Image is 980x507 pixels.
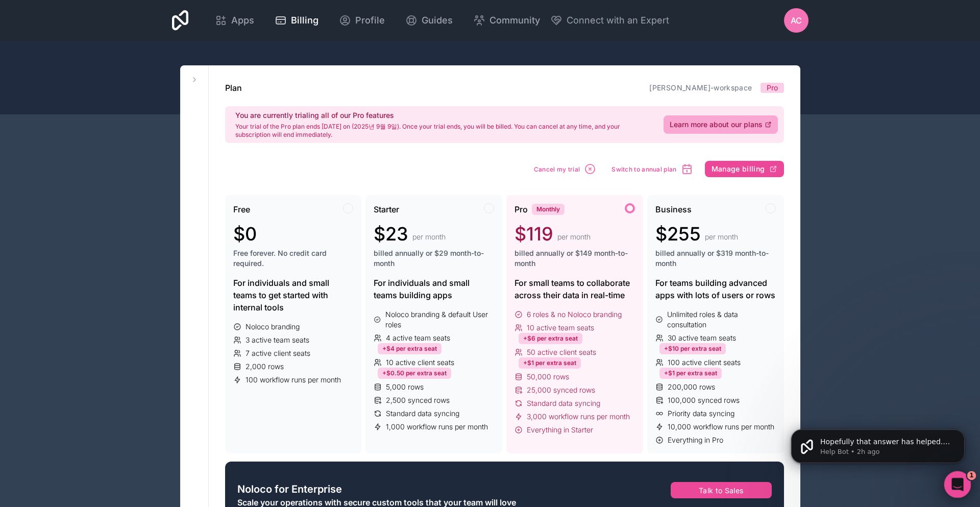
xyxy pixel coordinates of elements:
span: 25,000 synced rows [527,385,595,395]
span: Profile [355,13,385,28]
p: Your trial of the Pro plan ends [DATE] on (2025년 9월 9일). Once your trial ends, you will be billed... [235,123,651,139]
div: For individuals and small teams to get started with internal tools [233,277,354,313]
span: billed annually or $149 month-to-month [514,248,635,269]
div: +$0.50 per extra seat [378,368,451,379]
span: 100 workflow runs per month [246,375,341,385]
span: Pro [514,203,528,215]
span: 10,000 workflow runs per month [668,422,774,432]
span: Community [489,13,540,28]
span: 1,000 workflow runs per month [386,422,488,432]
span: Manage billing [712,164,765,174]
span: 100,000 synced rows [668,395,740,405]
span: Cancel my trial [534,165,580,173]
span: $0 [233,224,257,244]
a: [PERSON_NAME]-workspace [649,83,752,92]
span: 2,000 rows [246,361,284,372]
button: Talk to Sales [671,482,772,498]
div: +$10 per extra seat [659,343,726,354]
a: Profile [331,9,393,32]
span: Noloco branding & default User roles [385,309,494,330]
span: Standard data syncing [527,398,600,408]
span: 6 roles & no Noloco branding [527,309,622,320]
span: Billing [291,13,318,28]
span: Apps [231,13,254,28]
iframe: Intercom live chat [944,471,971,498]
a: Learn more about our plans [664,115,778,134]
span: Free [233,203,250,215]
span: 50 active client seats [527,347,596,357]
span: Guides [422,13,453,28]
span: 50,000 rows [527,372,569,382]
div: For small teams to collaborate across their data in real-time [514,277,635,301]
span: Business [655,203,692,215]
span: Unlimited roles & data consultation [667,309,775,330]
span: Standard data syncing [386,408,459,419]
span: 7 active client seats [246,348,310,358]
span: 1 [967,471,976,480]
span: Pro [767,83,778,93]
span: Free forever. No credit card required. [233,248,354,269]
span: 4 active team seats [386,333,450,343]
span: $255 [655,224,701,244]
span: Everything in Pro [668,435,723,445]
span: Connect with an Expert [567,13,669,28]
span: 10 active client seats [386,357,454,368]
span: Noloco for Enterprise [237,482,342,496]
button: Connect with an Expert [550,13,669,28]
h2: You are currently trialing all of our Pro features [235,110,651,120]
span: AC [791,14,802,27]
h1: Plan [225,82,242,94]
span: $23 [374,224,408,244]
span: Noloco branding [246,322,300,332]
a: Billing [266,9,327,32]
span: 3 active team seats [246,335,309,345]
span: 200,000 rows [668,382,715,392]
div: For teams building advanced apps with lots of users or rows [655,277,776,301]
span: per month [557,232,591,242]
iframe: Intercom notifications message [776,408,980,479]
button: Manage billing [705,161,784,177]
span: Priority data syncing [668,408,734,419]
span: billed annually or $29 month-to-month [374,248,494,269]
span: per month [705,232,738,242]
div: +$4 per extra seat [378,343,442,354]
span: Switch to annual plan [611,165,676,173]
span: $119 [514,224,553,244]
div: +$1 per extra seat [519,357,581,369]
span: Everything in Starter [527,425,593,435]
span: per month [412,232,446,242]
span: 2,500 synced rows [386,395,450,405]
a: Apps [207,9,262,32]
span: 5,000 rows [386,382,424,392]
button: Switch to annual plan [608,159,696,179]
a: Community [465,9,548,32]
span: 10 active team seats [527,323,594,333]
span: 3,000 workflow runs per month [527,412,630,422]
div: For individuals and small teams building apps [374,277,494,301]
span: Starter [374,203,399,215]
div: +$1 per extra seat [659,368,722,379]
div: Monthly [532,204,565,215]
span: Learn more about our plans [670,119,763,130]
div: +$6 per extra seat [519,333,582,344]
span: billed annually or $319 month-to-month [655,248,776,269]
span: 30 active team seats [668,333,736,343]
button: Cancel my trial [530,159,600,179]
span: 100 active client seats [668,357,741,368]
a: Guides [397,9,461,32]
